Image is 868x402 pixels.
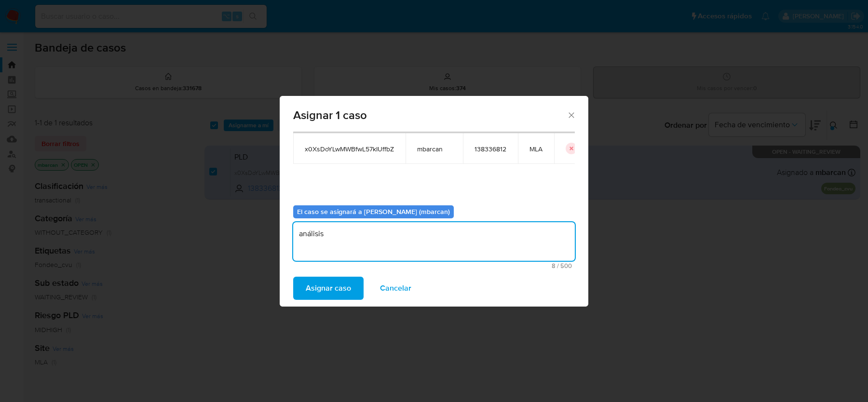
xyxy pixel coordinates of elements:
span: mbarcan [417,145,451,153]
button: Cancelar [367,277,424,300]
textarea: análisis [293,222,575,261]
span: MLA [529,145,542,153]
span: x0XsDoYLwMWBfwL57kIUffbZ [305,145,394,153]
span: Máximo 500 caracteres [296,263,572,269]
button: Asignar caso [293,277,364,300]
b: El caso se asignará a [PERSON_NAME] (mbarcan) [297,207,450,216]
span: Asignar caso [306,278,351,299]
span: 138336812 [475,145,506,153]
div: assign-modal [280,96,588,307]
button: icon-button [566,143,577,154]
span: Cancelar [380,278,411,299]
span: Asignar 1 caso [293,109,567,121]
button: Cerrar ventana [567,110,575,119]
